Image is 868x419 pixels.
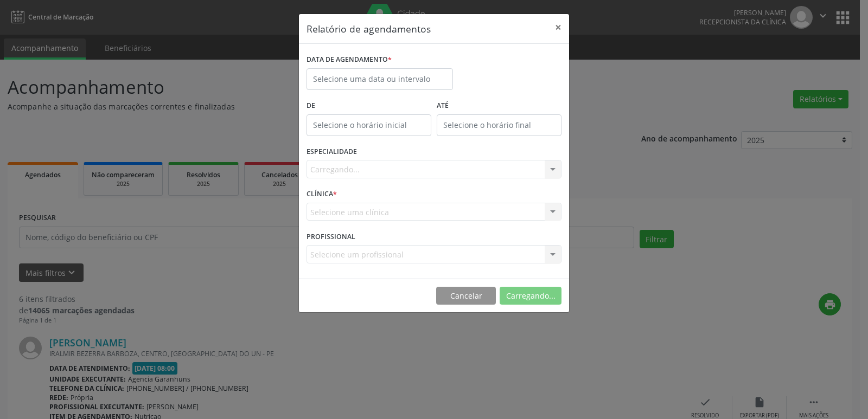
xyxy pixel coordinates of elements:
[547,14,569,41] button: Close
[437,114,561,136] input: Selecione o horário final
[307,144,357,160] label: ESPECIALIDADE
[307,186,337,203] label: CLÍNICA
[307,51,392,68] label: DATA DE AGENDAMENTO
[307,114,431,136] input: Selecione o horário inicial
[436,287,496,305] button: Cancelar
[437,98,561,114] label: ATÉ
[307,98,431,114] label: De
[307,228,355,245] label: PROFISSIONAL
[307,22,431,36] h5: Relatório de agendamentos
[307,68,453,90] input: Selecione uma data ou intervalo
[500,287,561,305] button: Carregando...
